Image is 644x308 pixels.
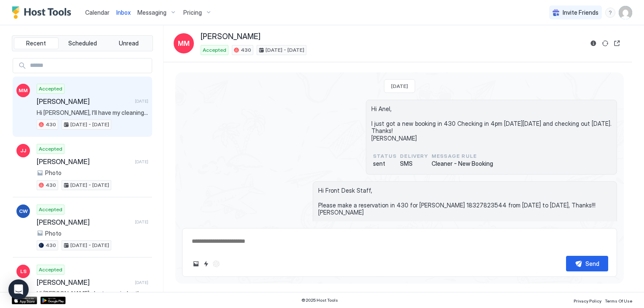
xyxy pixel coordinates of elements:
[60,37,105,49] button: Scheduled
[70,242,109,249] span: [DATE] - [DATE]
[116,8,131,17] a: Inbox
[137,9,166,16] span: Messaging
[266,46,304,54] span: [DATE] - [DATE]
[574,298,601,303] span: Privacy Policy
[37,97,131,106] span: [PERSON_NAME]
[201,32,260,42] span: [PERSON_NAME]
[39,266,62,273] span: Accepted
[612,38,622,48] button: Open reservation
[14,37,59,49] button: Recent
[26,40,46,47] span: Recent
[39,145,62,153] span: Accepted
[600,38,610,48] button: Sync reservation
[45,169,62,177] span: Photo
[605,296,632,305] a: Terms Of Use
[85,9,110,16] span: Calendar
[39,206,62,213] span: Accepted
[19,87,28,94] span: MM
[106,37,151,49] button: Unread
[400,152,428,160] span: Delivery
[563,9,598,16] span: Invite Friends
[432,160,493,167] span: Cleaner - New Booking
[241,46,251,54] span: 430
[20,147,26,154] span: JJ
[27,58,152,73] input: Input Field
[371,105,612,142] span: Hi Anel, I just got a new booking in 430 Checking in 4pm [DATE][DATE] and checking out [DATE]. Th...
[605,298,632,303] span: Terms Of Use
[37,290,148,297] span: Hi [PERSON_NAME], Just a reminder that your check-out is [DATE] at 10AM. I would really appreciat...
[8,279,29,300] div: Open Intercom Messenger
[135,280,148,285] span: [DATE]
[301,297,338,303] span: © 2025 Host Tools
[37,218,131,226] span: [PERSON_NAME]
[432,152,493,160] span: Message Rule
[46,121,56,128] span: 430
[37,157,131,166] span: [PERSON_NAME]
[203,46,226,54] span: Accepted
[201,259,211,269] button: Quick reply
[46,181,56,189] span: 430
[135,219,148,225] span: [DATE]
[400,160,428,167] span: SMS
[70,181,109,189] span: [DATE] - [DATE]
[574,296,601,305] a: Privacy Policy
[12,297,37,304] a: App Store
[39,85,62,93] span: Accepted
[183,9,202,16] span: Pricing
[37,109,148,117] span: Hi [PERSON_NAME], I’ll have my cleaning team make sure there are extra towels in the room for you...
[40,297,66,304] a: Google Play Store
[178,38,190,48] span: MM
[116,9,131,16] span: Inbox
[68,40,97,47] span: Scheduled
[135,159,148,165] span: [DATE]
[46,242,56,249] span: 430
[19,207,28,215] span: CW
[373,160,397,167] span: sent
[566,256,608,271] button: Send
[70,121,109,128] span: [DATE] - [DATE]
[135,98,148,104] span: [DATE]
[45,230,62,237] span: Photo
[619,6,632,19] div: User profile
[37,278,131,287] span: [PERSON_NAME]
[391,83,408,89] span: [DATE]
[20,268,27,275] span: LS
[318,187,612,216] span: Hi Front Desk Staff, Please make a reservation in 430 for [PERSON_NAME] 18327823544 from [DATE] t...
[605,8,615,18] div: menu
[585,259,599,268] div: Send
[85,8,110,17] a: Calendar
[373,152,397,160] span: status
[119,40,139,47] span: Unread
[588,38,598,48] button: Reservation information
[12,6,75,19] a: Host Tools Logo
[191,259,201,269] button: Upload image
[12,35,153,51] div: tab-group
